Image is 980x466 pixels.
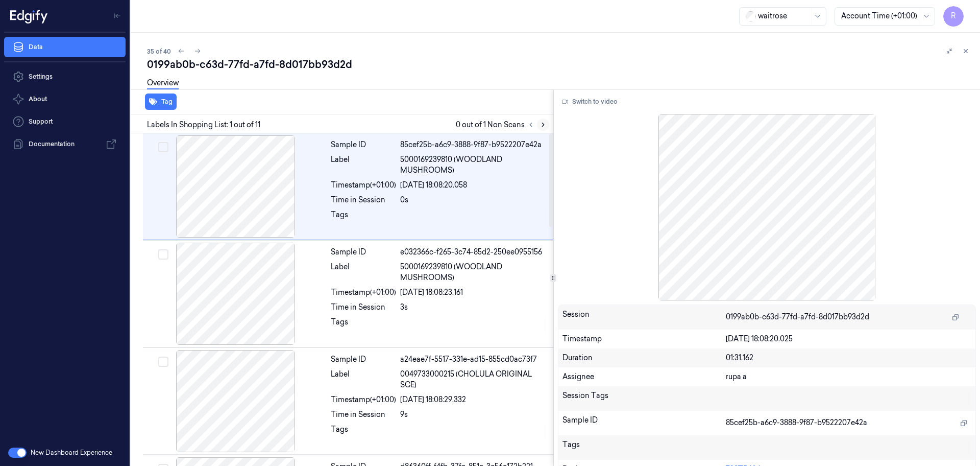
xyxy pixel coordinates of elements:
[158,142,168,152] button: Select row
[456,119,549,131] span: 0 out of 1 Non Scans
[331,409,396,420] div: Time in Session
[145,94,177,110] button: Tag
[4,89,126,109] button: About
[400,154,547,176] span: 5000169239810 (WOODLAND MUSHROOMS)
[331,180,396,191] div: Timestamp (+01:00)
[158,357,168,367] button: Select row
[331,424,396,440] div: Tags
[400,302,547,313] div: 3s
[331,287,396,298] div: Timestamp (+01:00)
[4,37,126,57] a: Data
[109,8,126,24] button: Toggle Navigation
[562,334,726,344] div: Timestamp
[562,353,726,363] div: Duration
[4,134,126,154] a: Documentation
[331,209,396,226] div: Tags
[4,66,126,87] a: Settings
[400,262,547,283] span: 5000169239810 (WOODLAND MUSHROOMS)
[562,439,726,456] div: Tags
[331,139,396,150] div: Sample ID
[158,249,168,260] button: Select row
[400,369,547,390] span: 0049733000215 (CHOLULA ORIGINAL SCE)
[331,195,396,205] div: Time in Session
[147,78,179,89] a: Overview
[331,317,396,333] div: Tags
[400,247,547,258] div: e032366c-f265-3c74-85d2-250ee0955156
[400,287,547,298] div: [DATE] 18:08:23.161
[558,94,622,110] button: Switch to video
[400,354,547,365] div: a24eae7f-5517-331e-ad15-855cd0ac73f7
[562,309,726,325] div: Session
[4,111,126,132] a: Support
[400,394,547,405] div: [DATE] 18:08:29.332
[726,312,869,322] span: 0199ab0b-c63d-77fd-a7fd-8d017bb93d2d
[726,371,971,382] div: rupa a
[147,47,171,56] span: 35 of 40
[562,371,726,382] div: Assignee
[331,247,396,258] div: Sample ID
[400,139,547,150] div: 85cef25b-a6c9-3888-9f87-b9522207e42a
[147,120,260,130] span: Labels In Shopping List: 1 out of 11
[400,180,547,191] div: [DATE] 18:08:20.058
[331,369,396,390] div: Label
[400,195,547,205] div: 0s
[331,394,396,405] div: Timestamp (+01:00)
[147,57,972,72] div: 0199ab0b-c63d-77fd-a7fd-8d017bb93d2d
[331,302,396,313] div: Time in Session
[331,262,396,283] div: Label
[400,409,547,420] div: 9s
[331,354,396,365] div: Sample ID
[726,417,867,428] span: 85cef25b-a6c9-3888-9f87-b9522207e42a
[562,415,726,431] div: Sample ID
[331,154,396,176] div: Label
[943,6,964,27] button: R
[562,390,726,407] div: Session Tags
[726,334,971,344] div: [DATE] 18:08:20.025
[726,353,971,363] div: 01:31.162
